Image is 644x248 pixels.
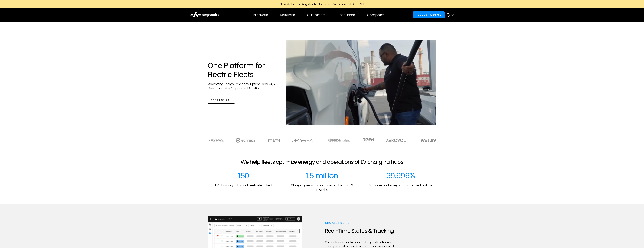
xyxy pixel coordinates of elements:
[280,13,295,17] div: Solutions
[420,139,436,142] img: WattEV logo
[208,97,235,104] a: CONTACT US
[307,13,325,17] div: Customers
[237,2,407,6] a: New Webinars: Register to Upcoming WebinarsREGISTER HERE
[253,13,268,17] div: Products
[338,13,355,17] div: Resources
[306,171,338,180] div: 1.5 million
[386,139,408,142] img: Aerovolt Logo
[208,61,279,79] h1: One Platform for Electric Fleets
[325,221,398,225] p: Charger Insights
[238,171,249,180] div: 150
[325,228,398,234] h2: Real-Time Status & Tracking
[210,99,230,102] div: CONTACT US
[286,183,358,192] p: Charging sessions optimized in the past 12 months
[367,13,384,17] div: Company
[215,183,272,187] p: EV charging hubs and fleets electrified
[241,159,403,165] h2: We help fleets optimize energy and operations of EV charging hubs
[349,2,368,6] div: REGISTER HERE
[369,183,432,187] p: Software and energy management uptime
[208,82,279,91] p: Maximizing Energy Efficiency, Uptime, and 24/7 Monitoring with Ampcontrol Solutions
[236,138,255,143] img: electrada logo
[386,171,415,180] div: 99.999%
[276,2,349,6] div: New Webinars: Register to Upcoming Webinars
[413,11,445,18] a: Request a demo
